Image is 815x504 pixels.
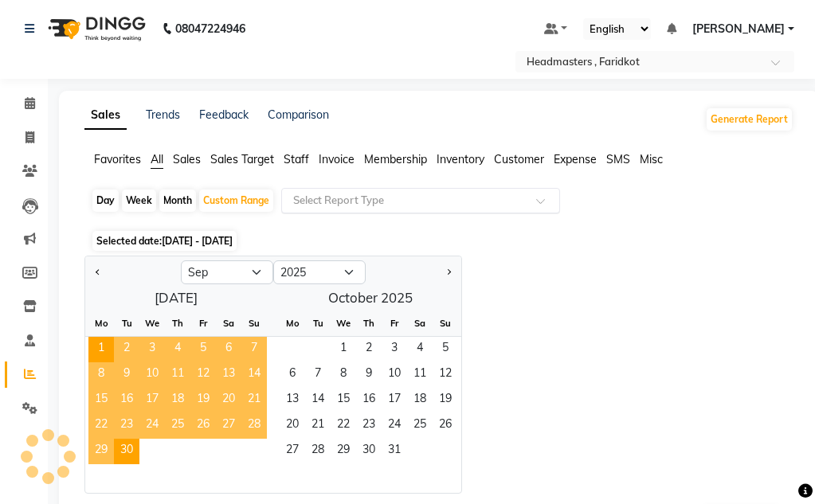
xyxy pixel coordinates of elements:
[190,362,216,388] span: 12
[382,388,407,413] span: 17
[331,337,356,362] span: 1
[122,189,156,212] div: Week
[114,337,139,362] span: 2
[114,388,139,413] div: Tuesday, September 16, 2025
[216,362,241,388] span: 13
[356,388,382,413] span: 16
[331,388,356,413] span: 15
[407,362,433,388] span: 11
[356,388,382,413] div: Thursday, October 16, 2025
[382,439,407,464] span: 31
[280,439,305,464] div: Monday, October 27, 2025
[273,260,366,284] select: Select year
[88,362,114,388] div: Monday, September 8, 2025
[139,362,165,388] div: Wednesday, September 10, 2025
[407,337,433,362] div: Saturday, October 4, 2025
[280,362,305,388] span: 6
[241,362,267,388] span: 14
[146,107,180,122] a: Trends
[190,413,216,439] span: 26
[305,362,331,388] span: 7
[382,413,407,439] span: 24
[442,260,455,285] button: Next month
[319,152,355,166] span: Invoice
[216,311,241,336] div: Sa
[433,362,458,388] span: 12
[114,311,139,336] div: Tu
[407,388,433,413] div: Saturday, October 18, 2025
[190,311,216,336] div: Fr
[88,439,114,464] div: Monday, September 29, 2025
[305,439,331,464] span: 28
[241,388,267,413] span: 21
[114,413,139,439] div: Tuesday, September 23, 2025
[190,388,216,413] span: 19
[88,311,114,336] div: Mo
[139,413,165,439] div: Wednesday, September 24, 2025
[433,413,458,439] div: Sunday, October 26, 2025
[305,311,331,336] div: Tu
[382,362,407,388] span: 10
[305,413,331,439] div: Tuesday, October 21, 2025
[88,439,114,464] span: 29
[190,337,216,362] span: 5
[114,413,139,439] span: 23
[640,152,663,166] span: Misc
[331,362,356,388] div: Wednesday, October 8, 2025
[241,362,267,388] div: Sunday, September 14, 2025
[382,337,407,362] div: Friday, October 3, 2025
[151,152,163,166] span: All
[88,388,114,413] span: 15
[407,311,433,336] div: Sa
[139,388,165,413] div: Wednesday, September 17, 2025
[331,311,356,336] div: We
[175,6,245,51] b: 08047224946
[92,260,104,285] button: Previous month
[331,439,356,464] div: Wednesday, October 29, 2025
[159,189,196,212] div: Month
[433,311,458,336] div: Su
[165,413,190,439] span: 25
[41,6,150,51] img: logo
[356,311,382,336] div: Th
[356,362,382,388] div: Thursday, October 9, 2025
[305,413,331,439] span: 21
[165,337,190,362] span: 4
[692,21,785,37] span: [PERSON_NAME]
[88,337,114,362] div: Monday, September 1, 2025
[382,362,407,388] div: Friday, October 10, 2025
[139,413,165,439] span: 24
[284,152,309,166] span: Staff
[433,388,458,413] div: Sunday, October 19, 2025
[165,388,190,413] span: 18
[216,337,241,362] div: Saturday, September 6, 2025
[407,413,433,439] div: Saturday, October 25, 2025
[356,413,382,439] div: Thursday, October 23, 2025
[181,260,273,284] select: Select month
[165,413,190,439] div: Thursday, September 25, 2025
[114,439,139,464] span: 30
[165,362,190,388] div: Thursday, September 11, 2025
[173,152,201,166] span: Sales
[331,413,356,439] span: 22
[241,388,267,413] div: Sunday, September 21, 2025
[433,388,458,413] span: 19
[280,362,305,388] div: Monday, October 6, 2025
[216,388,241,413] div: Saturday, September 20, 2025
[92,189,119,212] div: Day
[382,388,407,413] div: Friday, October 17, 2025
[88,413,114,439] div: Monday, September 22, 2025
[280,311,305,336] div: Mo
[382,439,407,464] div: Friday, October 31, 2025
[216,413,241,439] span: 27
[606,152,630,166] span: SMS
[190,388,216,413] div: Friday, September 19, 2025
[382,311,407,336] div: Fr
[494,152,544,166] span: Customer
[114,439,139,464] div: Tuesday, September 30, 2025
[190,337,216,362] div: Friday, September 5, 2025
[241,311,267,336] div: Su
[331,413,356,439] div: Wednesday, October 22, 2025
[216,362,241,388] div: Saturday, September 13, 2025
[165,337,190,362] div: Thursday, September 4, 2025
